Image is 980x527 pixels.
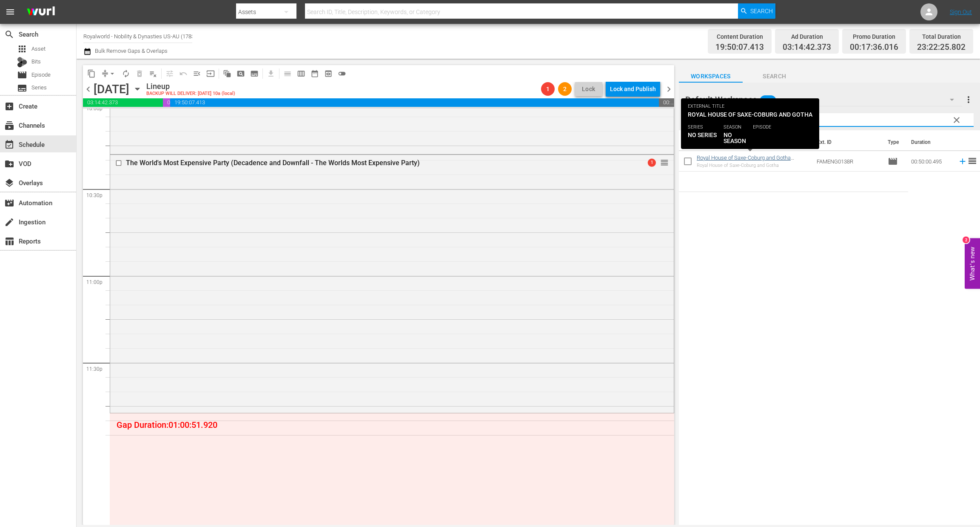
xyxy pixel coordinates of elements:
[101,69,109,78] span: compress
[541,86,555,92] span: 1
[4,101,14,112] span: Create
[31,71,51,79] span: Episode
[697,155,794,167] a: Royal House of Saxe-Coburg and Gotha (Königliche Dynastien - Die Coburger)
[750,3,773,19] span: Search
[308,67,322,80] span: Month Calendar View
[963,237,969,243] div: 2
[743,71,806,82] span: Search
[883,130,906,154] th: Type
[146,82,235,91] div: Lineup
[952,115,962,125] span: clear
[648,159,656,167] span: 1
[679,71,743,82] span: Workspaces
[738,3,775,19] button: Search
[278,65,294,82] span: Day Calendar View
[965,238,980,289] button: Open Feedback Widget
[760,92,776,109] span: 196
[697,163,810,168] div: Royal House of Saxe-Coburg and Gotha
[4,29,14,40] span: Search
[967,156,977,166] span: reorder
[190,67,204,80] span: Fill episodes with ad slates
[4,217,14,227] span: Ingestion
[660,158,669,167] span: reorder
[917,43,966,52] span: 23:22:25.802
[950,9,972,15] a: Sign Out
[126,159,626,167] div: The World's Most Expensive Party (Decadence and Downfall - The Worlds Most Expensive Party)
[908,151,954,172] td: 00:50:00.495
[906,130,957,154] th: Duration
[31,83,47,92] span: Series
[715,31,764,43] div: Content Duration
[4,159,14,169] span: VOD
[17,83,27,93] span: Series
[4,120,14,131] span: Channels
[850,43,898,52] span: 00:17:36.016
[4,140,14,150] span: Schedule
[610,81,656,97] div: Lock and Publish
[94,82,129,96] div: [DATE]
[17,70,27,80] span: Episode
[685,88,962,112] div: Default Workspace
[4,236,14,246] span: Reports
[715,43,764,52] span: 19:50:07.413
[248,67,261,80] span: Create Series Block
[146,67,160,80] span: Clear Lineup
[963,95,974,105] span: more_vert
[236,69,245,78] span: pageview_outlined
[783,31,831,43] div: Ad Duration
[664,84,674,95] span: chevron_right
[958,157,967,166] svg: Add to Schedule
[813,151,884,172] td: FAMENG0138R
[98,67,119,80] span: Remove Gaps & Overlaps
[163,98,170,107] span: 00:17:36.016
[558,86,572,92] span: 2
[204,67,217,80] span: Update Metadata from Key Asset
[311,69,319,78] span: date_range_outlined
[917,31,966,43] div: Total Duration
[322,67,335,80] span: View Backup
[83,98,163,107] span: 03:14:42.373
[4,178,14,188] span: Overlays
[160,65,177,82] span: Customize Events
[149,69,157,78] span: playlist_remove_outlined
[324,69,333,78] span: preview_outlined
[338,69,346,78] span: toggle_off
[261,65,278,82] span: Download as CSV
[606,81,660,97] button: Lock and Publish
[85,67,98,80] span: Copy Lineup
[206,69,215,78] span: input
[20,2,61,22] img: ans4CAIJ8jUAAAAAAAAAAAAAAAAAAAAAAAAgQb4GAAAAAAAAAAAAAAAAAAAAAAAAJMjXAAAAAAAAAAAAAAAAAAAAAAAAgAT5G...
[170,98,659,107] span: 19:50:07.413
[659,98,674,107] span: 00:37:34.198
[31,57,41,66] span: Bits
[234,67,248,80] span: Create Search Block
[108,69,117,78] span: arrow_drop_down
[17,57,27,67] div: Bits
[335,67,349,80] span: 24 hours Lineup View is OFF
[193,69,201,78] span: menu_open
[578,85,599,94] span: Lock
[297,69,305,78] span: calendar_view_week_outlined
[4,198,14,208] span: Automation
[146,91,235,97] div: BACKUP WILL DELIVER: [DATE] 10a (local)
[850,31,898,43] div: Promo Duration
[783,43,831,52] span: 03:14:42.373
[697,130,812,154] th: Title
[217,65,234,82] span: Refresh All Search Blocks
[94,48,168,54] span: Bulk Remove Gaps & Overlaps
[177,67,190,80] span: Revert to Primary Episode
[83,84,94,95] span: chevron_left
[17,44,27,54] span: Asset
[5,7,15,17] span: menu
[949,113,963,126] button: clear
[963,89,974,110] button: more_vert
[122,69,130,78] span: autorenew_outlined
[223,69,231,78] span: auto_awesome_motion_outlined
[660,158,669,166] button: reorder
[812,130,883,154] th: Ext. ID
[575,82,602,96] button: Lock
[87,69,96,78] span: content_copy
[250,69,259,78] span: subtitles_outlined
[888,156,898,166] span: Episode
[31,45,46,53] span: Asset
